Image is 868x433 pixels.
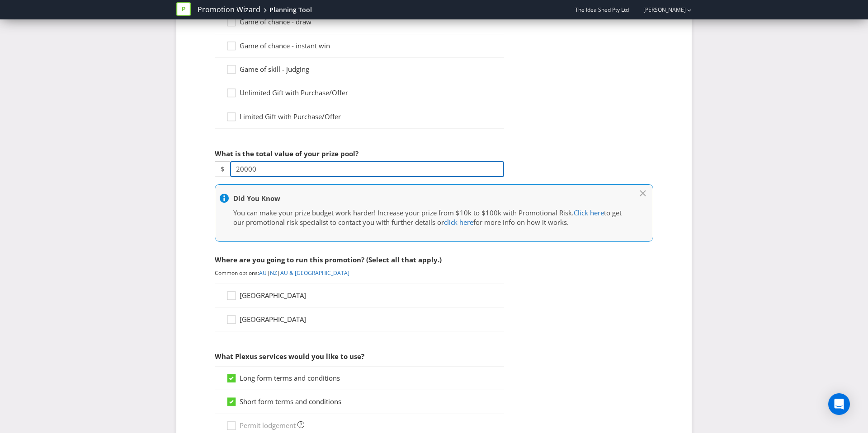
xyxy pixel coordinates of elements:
[575,6,629,14] span: The Idea Shed Pty Ltd
[270,269,277,277] a: NZ
[444,218,473,227] a: click here
[269,5,312,14] div: Planning Tool
[215,149,359,158] span: What is the total value of your prize pool?
[574,208,604,217] a: Click here
[240,65,309,74] span: Game of skill - judging
[240,41,330,50] span: Game of chance - instant win
[240,397,341,406] span: Short form terms and conditions
[215,269,259,277] span: Common options:
[240,291,306,300] span: [GEOGRAPHIC_DATA]
[240,88,348,97] span: Unlimited Gift with Purchase/Offer
[240,315,306,324] span: [GEOGRAPHIC_DATA]
[828,393,850,415] div: Open Intercom Messenger
[215,352,364,361] span: What Plexus services would you like to use?
[277,269,280,277] span: |
[215,251,504,269] div: Where are you going to run this promotion? (Select all that apply.)
[259,269,267,277] a: AU
[634,6,686,14] a: [PERSON_NAME]
[240,373,340,382] span: Long form terms and conditions
[240,421,296,430] span: Permit lodgement
[280,269,349,277] a: AU & [GEOGRAPHIC_DATA]
[233,208,574,217] span: You can make your prize budget work harder! Increase your prize from $10k to $100k with Promotion...
[198,5,260,15] a: Promotion Wizard
[240,112,341,121] span: Limited Gift with Purchase/Offer
[267,269,270,277] span: |
[215,161,230,177] span: $
[233,208,622,227] span: to get our promotional risk specialist to contact you with further details or
[473,218,569,227] span: for more info on how it works.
